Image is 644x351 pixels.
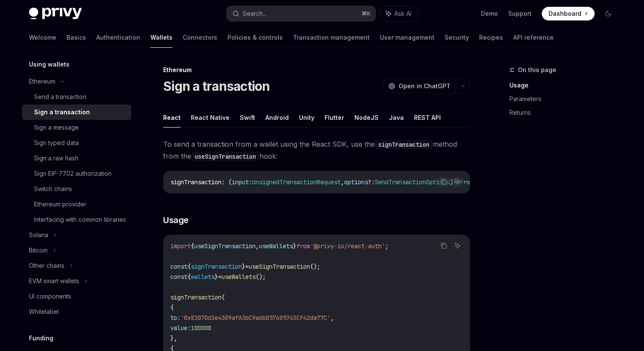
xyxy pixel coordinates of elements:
h5: Funding [29,333,53,343]
span: Dashboard [549,9,581,18]
span: const [170,263,187,270]
button: Copy the contents from the code block [438,240,449,251]
a: Switch chains [22,181,131,197]
a: Parameters [509,92,622,106]
span: useWallets [259,242,293,250]
button: Ask AI [452,240,463,251]
div: Switch chains [34,184,72,194]
button: NodeJS [354,107,379,128]
a: Security [445,27,469,48]
button: Unity [299,107,314,128]
div: Ethereum [29,76,55,87]
a: Connectors [183,27,217,48]
span: import [170,242,191,250]
button: REST API [414,107,441,128]
span: (); [310,263,320,270]
div: Sign a raw hash [34,153,78,163]
a: Support [508,9,532,18]
span: signTransaction [170,293,221,301]
a: Sign EIP-7702 authorization [22,166,131,181]
span: } [215,273,218,281]
button: Ask AI [452,176,463,187]
a: User management [380,27,434,48]
span: signTransaction [170,178,221,186]
span: } [242,263,245,270]
button: Android [265,107,289,128]
a: Ethereum provider [22,197,131,212]
span: { [191,242,194,250]
span: wallets [191,273,215,281]
a: Interfacing with common libraries [22,212,131,227]
span: '@privy-io/react-auth' [310,242,385,250]
a: Sign a message [22,120,131,135]
button: Copy the contents from the code block [438,176,449,187]
span: ?: [368,178,375,186]
button: React Native [191,107,230,128]
div: Sign EIP-7702 authorization [34,168,112,179]
button: Java [389,107,404,128]
span: ; [385,242,388,250]
span: { [187,263,191,270]
span: const [170,273,187,281]
span: useSignTransaction [249,263,310,270]
span: : [249,178,252,186]
span: UnsignedTransactionRequest [252,178,341,186]
span: useWallets [221,273,256,281]
a: Basics [66,27,86,48]
button: Toggle dark mode [601,7,615,20]
a: Wallets [150,27,172,48]
a: Send a transaction [22,89,131,104]
span: 100000 [191,324,211,332]
button: Open in ChatGPT [383,79,456,93]
img: dark logo [29,8,82,20]
a: Transaction management [293,27,370,48]
span: To send a transaction from a wallet using the React SDK, use the method from the hook: [163,138,470,162]
span: (); [256,273,266,281]
div: UI components [29,291,71,302]
h5: Using wallets [29,59,69,70]
div: Other chains [29,261,64,271]
span: }, [170,334,177,342]
span: = [245,263,249,270]
span: from [296,242,310,250]
span: to: [170,314,181,322]
code: signTransaction [375,140,433,149]
a: Usage [509,78,622,92]
div: Bitcoin [29,245,48,255]
span: Ask AI [394,9,411,18]
span: { [187,273,191,281]
span: value: [170,324,191,332]
span: ( [221,293,225,301]
div: Search... [243,9,267,19]
div: Whitelabel [29,307,59,317]
span: input [232,178,249,186]
button: React [163,107,181,128]
span: , [256,242,259,250]
button: Ask AI [380,6,417,21]
span: { [170,304,174,311]
code: useSignTransaction [191,152,259,161]
span: : ( [221,178,232,186]
a: Policies & controls [227,27,283,48]
a: Authentication [96,27,140,48]
span: options [344,178,368,186]
a: Whitelabel [22,304,131,319]
div: Ethereum provider [34,199,86,209]
div: Send a transaction [34,92,86,102]
div: Sign typed data [34,138,79,148]
a: Sign typed data [22,135,131,151]
span: Usage [163,214,189,226]
span: = [218,273,221,281]
span: ⌘ K [362,10,371,17]
a: UI components [22,289,131,304]
span: On this page [518,65,556,75]
a: API reference [513,27,554,48]
div: Ethereum [163,66,470,74]
a: Welcome [29,27,56,48]
span: , [341,178,344,186]
a: Sign a raw hash [22,151,131,166]
button: Flutter [325,107,344,128]
button: Swift [240,107,255,128]
span: SendTransactionOptions [375,178,450,186]
div: Sign a message [34,122,79,133]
